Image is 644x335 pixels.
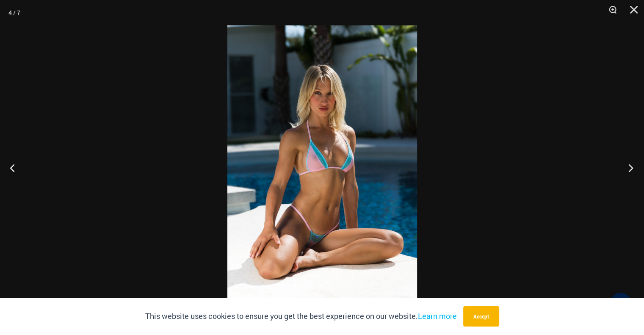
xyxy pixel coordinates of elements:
div: 4 / 7 [8,6,20,19]
button: Accept [463,306,499,327]
button: Next [612,147,644,189]
a: Learn more [418,311,457,321]
img: That Summer Dawn 3063 Tri Top 4309 Micro 11 [227,25,417,310]
p: This website uses cookies to ensure you get the best experience on our website. [145,310,457,323]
